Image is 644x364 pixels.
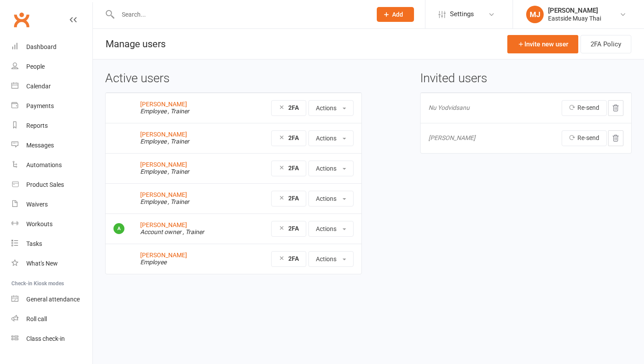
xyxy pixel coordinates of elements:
[140,198,166,205] em: Employee
[11,329,92,349] a: Class kiosk mode
[140,191,187,198] a: [PERSON_NAME]
[105,72,362,85] h3: Active users
[26,240,42,247] div: Tasks
[11,234,92,254] a: Tasks
[140,221,187,228] a: [PERSON_NAME]
[168,168,189,175] em: , Trainer
[450,4,474,24] span: Settings
[26,220,53,227] div: Workouts
[26,296,80,303] div: General attendance
[26,335,65,342] div: Class check-in
[140,252,187,259] a: [PERSON_NAME]
[288,164,299,171] strong: 2FA
[140,131,187,138] a: [PERSON_NAME]
[507,35,578,53] a: Invite new user
[168,138,189,145] em: , Trainer
[420,72,632,85] h3: Invited users
[115,8,365,21] input: Search...
[288,255,299,262] strong: 2FA
[26,102,54,109] div: Payments
[26,43,57,50] div: Dashboard
[26,201,48,208] div: Waivers
[26,161,62,168] div: Automations
[428,104,470,111] span: Nu Yodvidsanu
[11,77,92,96] a: Calendar
[377,7,414,22] button: Add
[11,37,92,57] a: Dashboard
[93,29,166,59] h1: Manage users
[11,155,92,175] a: Automations
[11,290,92,309] a: General attendance kiosk mode
[183,228,204,235] em: , Trainer
[288,225,299,232] strong: 2FA
[11,96,92,116] a: Payments
[26,181,64,188] div: Product Sales
[140,259,166,266] em: Employee
[11,309,92,329] a: Roll call
[140,161,187,168] a: [PERSON_NAME]
[26,122,48,129] div: Reports
[288,104,299,111] strong: 2FA
[140,138,166,145] em: Employee
[140,168,166,175] em: Employee
[26,142,54,149] div: Messages
[11,214,92,234] a: Workouts
[168,198,189,205] em: , Trainer
[11,116,92,136] a: Reports
[308,161,354,176] button: Actions
[580,35,631,53] button: 2FA Policy
[168,108,189,115] em: , Trainer
[308,221,354,237] button: Actions
[392,11,403,18] span: Add
[26,315,47,322] div: Roll call
[11,195,92,214] a: Waivers
[26,63,45,70] div: People
[140,228,181,235] em: Account owner
[140,108,166,115] em: Employee
[288,134,299,141] strong: 2FA
[11,9,32,31] a: Clubworx
[11,57,92,77] a: People
[428,134,475,141] span: [PERSON_NAME]
[308,251,354,267] button: Actions
[308,100,354,116] button: Actions
[11,254,92,273] a: What's New
[26,83,51,90] div: Calendar
[26,260,58,267] div: What's New
[288,195,299,202] strong: 2FA
[548,14,601,22] div: Eastside Muay Thai
[140,101,187,108] a: [PERSON_NAME]
[526,6,544,23] div: MJ
[11,175,92,195] a: Product Sales
[562,100,607,116] a: Re-send
[548,7,601,14] div: [PERSON_NAME]
[308,191,354,206] button: Actions
[11,136,92,155] a: Messages
[562,130,607,146] a: Re-send
[308,130,354,146] button: Actions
